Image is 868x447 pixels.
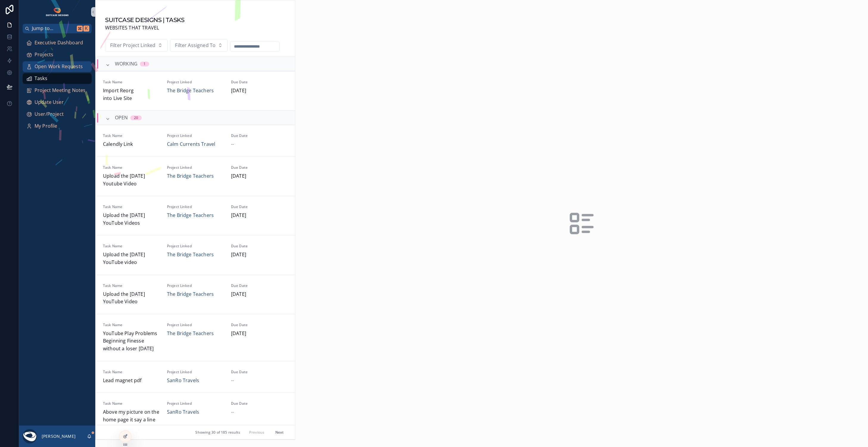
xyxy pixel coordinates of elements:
a: Open Work Requests [23,61,92,72]
a: Task NameUpload the [DATE] YouTube VideoProject LinkedThe Bridge TeachersDue Date[DATE] [96,275,295,314]
a: The Bridge Teachers [167,212,214,219]
a: Task NameImport Reorg into Live SiteProject LinkedThe Bridge TeachersDue Date[DATE] [96,71,295,110]
span: Lead magnet pdf [103,377,160,385]
a: The Bridge Teachers [167,251,214,259]
span: Upload the [DATE] Youtube Video [103,172,160,187]
span: Task Name [103,244,160,248]
a: My Profile [23,121,92,132]
span: K [84,26,89,31]
span: Upload the [DATE] YouTube Videos [103,212,160,227]
span: WEBSITES THAT TRAVEL [105,24,184,32]
a: Update User [23,97,92,108]
span: Project Linked [167,204,224,209]
a: The Bridge Teachers [167,330,214,337]
span: Calm Currents Travel [167,140,215,148]
span: User/Project [35,110,64,118]
span: -- [231,408,234,416]
span: Upload the [DATE] YouTube video [103,251,160,266]
span: Due Date [231,323,288,327]
span: Project Linked [167,370,224,374]
span: Task Name [103,370,160,374]
button: Select Button [105,39,168,52]
span: Project Meeting Notes [35,87,85,94]
a: The Bridge Teachers [167,87,214,95]
div: scrollable content [19,33,95,139]
span: Due Date [231,283,288,288]
h1: SUITCASE DESIGNS | TASKS [105,16,184,24]
a: SanRo Travels [167,408,199,416]
a: The Bridge Teachers [167,172,214,180]
span: Filter Assigned To [175,42,216,49]
span: Open Work Requests [35,63,83,71]
span: Project Linked [167,323,224,327]
img: App logo [45,7,69,17]
button: Jump to...K [23,24,92,33]
a: The Bridge Teachers [167,290,214,298]
a: Task NameCalendly LinkProject LinkedCalm Currents TravelDue Date-- [96,125,295,157]
span: [DATE] [231,251,288,259]
span: Showing 30 of 185 results [195,430,240,435]
a: Tasks [23,73,92,84]
span: Due Date [231,204,288,209]
span: Executive Dashboard [35,39,83,47]
span: Task Name [103,165,160,170]
span: [DATE] [231,290,288,298]
span: OPEN [115,114,128,122]
span: [DATE] [231,330,288,337]
span: Project Linked [167,133,224,138]
a: Task NameUpload the [DATE] Youtube VideoProject LinkedThe Bridge TeachersDue Date[DATE] [96,157,295,196]
span: Due Date [231,133,288,138]
span: -- [231,140,234,148]
span: Project Linked [167,80,224,85]
span: [DATE] [231,212,288,219]
div: 20 [134,115,138,120]
span: Import Reorg into Live Site [103,87,160,102]
a: Task NameLead magnet pdfProject LinkedSanRo TravelsDue Date-- [96,361,295,393]
span: Project Linked [167,244,224,248]
a: Project Meeting Notes [23,85,92,96]
span: Jump to... [32,25,74,32]
a: SanRo Travels [167,377,199,385]
span: -- [231,377,234,385]
span: Project Linked [167,165,224,170]
span: Project Linked [167,401,224,406]
span: My Profile [35,122,57,130]
span: Update User [35,99,64,106]
div: 1 [143,62,146,66]
button: Next [271,428,288,437]
span: Calendly Link [103,140,160,148]
span: Task Name [103,323,160,327]
span: Due Date [231,165,288,170]
span: Task Name [103,204,160,209]
span: Tasks [35,75,47,82]
span: Task Name [103,283,160,288]
span: Task Name [103,401,160,406]
a: Task NameUpload the [DATE] YouTube videoProject LinkedThe Bridge TeachersDue Date[DATE] [96,235,295,274]
span: YouTube Play Problems Beginning Finesse without a loser [DATE] [103,330,160,353]
span: Task Name [103,133,160,138]
a: Executive Dashboard [23,37,92,48]
span: WORKING [115,60,138,68]
button: Select Button [170,39,228,52]
a: Task NameYouTube Play Problems Beginning Finesse without a loser [DATE]Project LinkedThe Bridge T... [96,314,295,361]
a: User/Project [23,109,92,120]
a: Projects [23,49,92,60]
span: [DATE] [231,87,288,95]
span: Projects [35,51,53,59]
span: Due Date [231,370,288,374]
span: Upload the [DATE] YouTube Video [103,290,160,306]
p: [PERSON_NAME] [42,433,76,439]
span: Due Date [231,244,288,248]
a: Task NameUpload the [DATE] YouTube VideosProject LinkedThe Bridge TeachersDue Date[DATE] [96,196,295,235]
span: Project Linked [167,283,224,288]
span: Due Date [231,401,288,406]
span: Due Date [231,80,288,85]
